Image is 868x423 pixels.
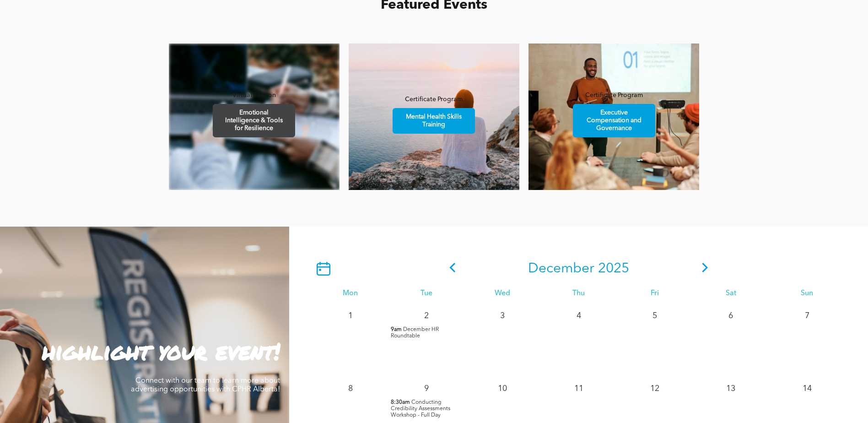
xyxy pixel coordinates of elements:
span: Executive Compensation and Governance [574,104,654,137]
div: Sun [769,289,845,298]
p: 5 [647,308,663,324]
span: 8:30am [391,399,410,406]
p: 13 [722,380,739,397]
span: 2025 [598,262,629,276]
span: December HR Roundtable [391,327,439,339]
span: 9am [391,326,402,333]
div: Wed [464,289,540,298]
p: 3 [494,308,511,324]
strong: highlight your event! [42,335,280,367]
span: December [528,262,594,276]
p: 6 [722,308,739,324]
div: Fri [617,289,693,298]
p: 10 [494,380,511,397]
a: Mental Health Skills Training [393,108,475,134]
p: 11 [571,380,587,397]
span: Conducting Credibility Assessments Workshop - Full Day [391,400,450,418]
p: 14 [799,380,815,397]
p: 8 [342,380,359,397]
div: Thu [540,289,616,298]
p: 4 [571,308,587,324]
p: 7 [799,308,815,324]
a: Emotional Intelligence & Tools for Resilience [213,104,295,137]
p: 2 [418,308,435,324]
div: Tue [388,289,464,298]
p: 9 [418,380,435,397]
p: 12 [647,380,663,397]
div: Sat [693,289,769,298]
span: Mental Health Skills Training [394,108,474,133]
p: 1 [342,308,359,324]
a: Executive Compensation and Governance [573,104,655,137]
div: Mon [312,289,388,298]
span: Connect with our team to learn more about advertising opportunities with CPHR Alberta! [131,377,280,393]
span: Emotional Intelligence & Tools for Resilience [214,104,294,137]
